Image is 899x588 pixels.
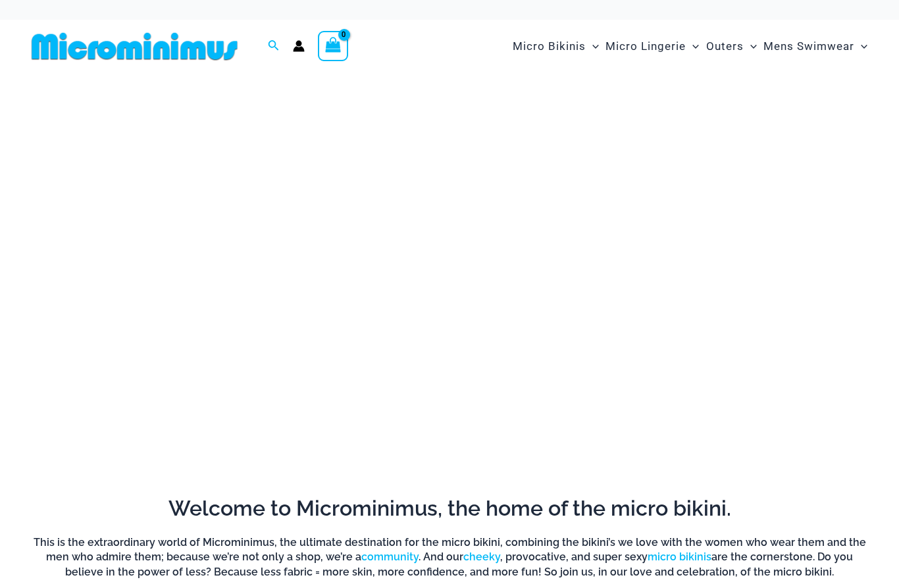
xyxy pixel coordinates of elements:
h6: This is the extraordinary world of Microminimus, the ultimate destination for the micro bikini, c... [26,535,873,579]
a: OutersMenu ToggleMenu Toggle [703,26,760,66]
span: Outers [706,30,744,63]
span: Menu Toggle [744,30,757,63]
a: micro bikinis [648,551,711,563]
a: cheeky [463,551,500,563]
span: Mens Swimwear [763,30,854,63]
a: View Shopping Cart, empty [318,31,348,61]
a: Mens SwimwearMenu ToggleMenu Toggle [760,26,871,66]
h2: Welcome to Microminimus, the home of the micro bikini. [26,495,873,522]
span: Menu Toggle [854,30,867,63]
span: Micro Lingerie [605,30,686,63]
a: Search icon link [268,38,280,55]
nav: Site Navigation [507,24,873,68]
a: Micro BikinisMenu ToggleMenu Toggle [509,26,602,66]
a: Micro LingerieMenu ToggleMenu Toggle [602,26,702,66]
span: Menu Toggle [686,30,699,63]
span: Micro Bikinis [513,30,586,63]
a: community [361,551,419,563]
img: MM SHOP LOGO FLAT [26,32,243,61]
a: Account icon link [293,40,305,52]
span: Menu Toggle [586,30,599,63]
